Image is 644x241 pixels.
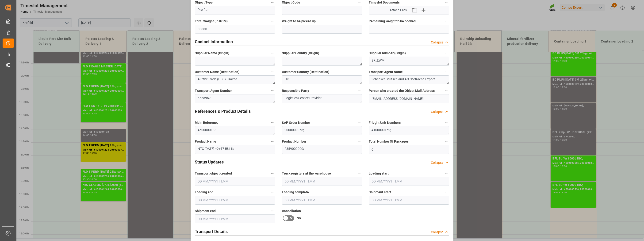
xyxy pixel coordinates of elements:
button: Loading complete [356,189,362,195]
button: Product Number [356,138,362,144]
span: Loading end [195,190,213,195]
input: DD.MM.YYYY HH:MM [369,177,449,186]
span: Transport object created [195,171,232,176]
button: Total Number Of Packages [443,138,449,144]
span: Weight to be picked up [282,19,316,24]
span: Attach Files [390,8,407,13]
input: DD.MM.YYYY HH:MM [282,196,362,205]
span: Person who created the Object Mail Address [369,88,435,93]
span: Product Number [282,139,306,144]
button: Main Reference [269,120,275,126]
input: DD.MM.YYYY HH:MM [369,196,449,205]
textarea: NTC [DATE] +2+TE BULK; [195,145,275,154]
button: Truck registers at the warehouse [356,170,362,176]
button: Weight to be picked up [356,18,362,24]
span: Product Name [195,139,216,144]
span: Responsible Party [282,88,309,93]
span: No [297,216,301,221]
button: Transport Agent Number [269,88,275,94]
button: Supplier number (Origin) [443,50,449,56]
textarea: HK [282,75,362,84]
button: Product Name [269,138,275,144]
button: Person who created the Object Mail Address [443,88,449,94]
div: Collapse [431,160,443,165]
span: Supplier number (Origin) [369,51,406,56]
textarea: SP_EWM [369,57,449,66]
span: Remaining weight to be booked [369,19,416,24]
span: Loading start [369,171,389,176]
button: SAP Order Number [356,120,362,126]
div: Collapse [431,230,443,235]
textarea: Pre-Run [195,6,275,15]
span: Frieght Unit Numbers [369,120,401,125]
span: Main Reference [195,120,218,125]
textarea: 2000000058; [282,126,362,135]
span: Total Number Of Packages [369,139,409,144]
span: Supplier Country (Origin) [282,51,319,56]
input: DD.MM.YYYY HH:MM [195,214,275,223]
span: Transport Agent Number [195,88,232,93]
span: Loading complete [282,190,309,195]
textarea: 2359002000; [282,145,362,154]
button: Shipment end [269,208,275,214]
button: Supplier Country (Origin) [356,50,362,56]
button: Transport object created [269,170,275,176]
button: Transport Agent Name [443,69,449,75]
button: Frieght Unit Numbers [443,120,449,126]
h2: Transport Details [195,228,228,235]
input: DD.MM.YYYY HH:MM [282,177,362,186]
span: Shipment start [369,190,391,195]
span: SAP Order Number [282,120,310,125]
span: Truck registers at the warehouse [282,171,331,176]
span: Customer Name (Destination) [195,70,239,74]
button: Loading end [269,189,275,195]
h2: References & Product Details [195,108,251,114]
span: Transport Agent Name [369,70,403,74]
span: Shipment end [195,209,216,214]
button: Total Weight (in KGM) [269,18,275,24]
button: Cancellation [356,208,362,214]
span: Customer Country (Destination) [282,70,329,74]
input: DD.MM.YYYY HH:MM [195,177,275,186]
textarea: Schenker Deutschland AG Seefracht, Export [369,75,449,84]
input: DD.MM.YYYY HH:MM [195,196,275,205]
h2: Contact Information [195,39,233,45]
button: Loading start [443,170,449,176]
textarea: Auttler Trade (H.K.) Limited [195,75,275,84]
h2: Status Updates [195,159,224,165]
textarea: 4100000159; [369,126,449,135]
button: Supplier Name (Origin) [269,50,275,56]
span: Total Weight (in KGM) [195,19,228,24]
button: Shipment start [443,189,449,195]
button: Remaining weight to be booked [443,18,449,24]
button: Responsible Party [356,88,362,94]
textarea: 6553957 [195,94,275,103]
textarea: Logistics Service Provider [282,94,362,103]
span: Cancellation [282,209,301,214]
div: Collapse [431,40,443,45]
button: Customer Country (Destination) [356,69,362,75]
span: Supplier Name (Origin) [195,51,229,56]
button: Customer Name (Destination) [269,69,275,75]
textarea: 4500000138 [195,126,275,135]
div: Collapse [431,109,443,114]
